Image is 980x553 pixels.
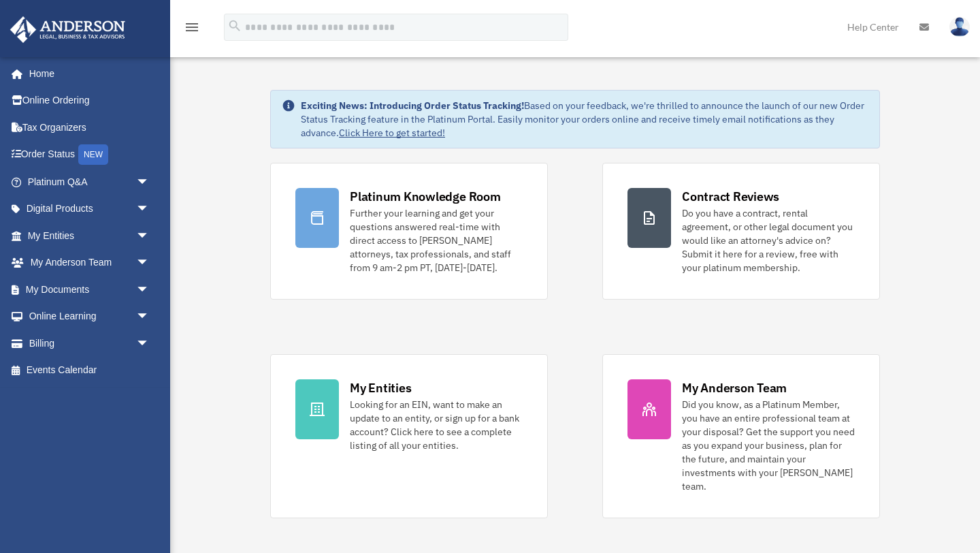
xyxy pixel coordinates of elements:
span: arrow_drop_down [136,195,163,223]
div: Looking for an EIN, want to make an update to an entity, or sign up for a bank account? Click her... [350,398,523,452]
a: Events Calendar [10,357,170,384]
a: Digital Productsarrow_drop_down [10,195,170,223]
a: Online Learningarrow_drop_down [10,303,170,330]
span: arrow_drop_down [136,222,163,250]
div: My Entities [350,379,411,396]
a: Tax Organizers [10,114,170,141]
a: Platinum Knowledge Room Further your learning and get your questions answered real-time with dire... [270,163,548,300]
a: Order StatusNEW [10,141,170,169]
span: arrow_drop_down [136,249,163,277]
div: My Anderson Team [682,379,787,396]
a: Platinum Q&Aarrow_drop_down [10,168,170,195]
span: arrow_drop_down [136,330,163,358]
a: My Entitiesarrow_drop_down [10,222,170,249]
i: search [227,18,242,33]
a: Click Here to get started! [339,127,445,139]
a: My Documentsarrow_drop_down [10,276,170,303]
span: arrow_drop_down [136,303,163,331]
a: Billingarrow_drop_down [10,330,170,357]
div: Further your learning and get your questions answered real-time with direct access to [PERSON_NAM... [350,206,523,274]
span: arrow_drop_down [136,168,163,196]
i: menu [184,19,200,35]
div: Platinum Knowledge Room [350,188,501,205]
img: User Pic [949,17,970,37]
div: Based on your feedback, we're thrilled to announce the launch of our new Order Status Tracking fe... [301,99,868,140]
div: Do you have a contract, rental agreement, or other legal document you would like an attorney's ad... [682,206,855,274]
a: Online Ordering [10,87,170,114]
div: Contract Reviews [682,188,779,205]
a: Contract Reviews Do you have a contract, rental agreement, or other legal document you would like... [602,163,880,300]
div: Did you know, as a Platinum Member, you have an entire professional team at your disposal? Get th... [682,398,855,493]
a: My Anderson Team Did you know, as a Platinum Member, you have an entire professional team at your... [602,354,880,518]
strong: Exciting News: Introducing Order Status Tracking! [301,99,524,112]
a: menu [184,24,200,35]
a: My Anderson Teamarrow_drop_down [10,249,170,276]
a: My Entities Looking for an EIN, want to make an update to an entity, or sign up for a bank accoun... [270,354,548,518]
div: NEW [78,144,108,165]
a: Home [10,60,163,87]
span: arrow_drop_down [136,276,163,304]
img: Anderson Advisors Platinum Portal [6,16,129,43]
